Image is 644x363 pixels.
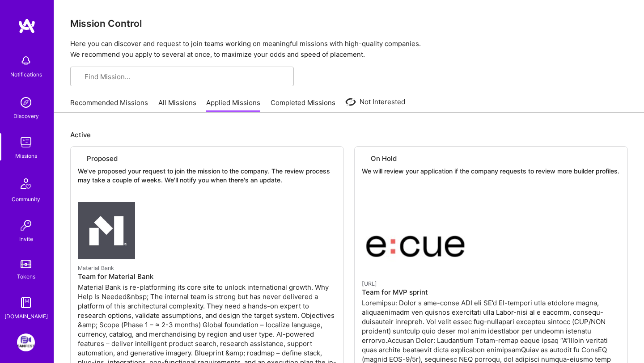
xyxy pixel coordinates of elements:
[70,130,628,139] p: Active
[4,312,48,321] div: [DOMAIN_NAME]
[13,111,39,121] div: Discovery
[15,333,37,351] a: FanFest: Media Engagement Platform
[17,272,35,281] div: Tokens
[17,133,35,151] img: teamwork
[17,333,35,351] img: FanFest: Media Engagement Platform
[17,93,35,111] img: discovery
[158,98,196,113] a: All Missions
[85,72,287,81] input: Find Mission...
[78,265,114,271] small: Material Bank
[362,194,471,275] img: Ecue.ai company logo
[362,288,620,296] h4: Team for MVP sprint
[10,70,42,79] div: Notifications
[17,294,35,312] img: guide book
[371,154,397,163] span: On Hold
[77,74,84,80] i: icon SearchGrey
[206,98,260,113] a: Applied Missions
[78,273,336,281] h4: Team for Material Bank
[362,280,377,287] small: [URL]
[15,151,37,160] div: Missions
[17,216,35,234] img: Invite
[70,18,628,29] h3: Mission Control
[271,98,335,113] a: Completed Missions
[87,154,118,163] span: Proposed
[18,18,36,34] img: logo
[70,98,148,113] a: Recommended Missions
[21,260,31,268] img: tokens
[19,234,33,244] div: Invite
[12,194,40,204] div: Community
[362,167,620,176] p: We will review your application if the company requests to review more builder profiles.
[78,167,336,184] p: We've proposed your request to join the mission to the company. The review process may take a cou...
[70,38,628,60] p: Here you can discover and request to join teams working on meaningful missions with high-quality ...
[17,52,35,70] img: bell
[15,173,37,194] img: Community
[345,97,405,113] a: Not Interested
[78,202,135,259] img: Material Bank company logo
